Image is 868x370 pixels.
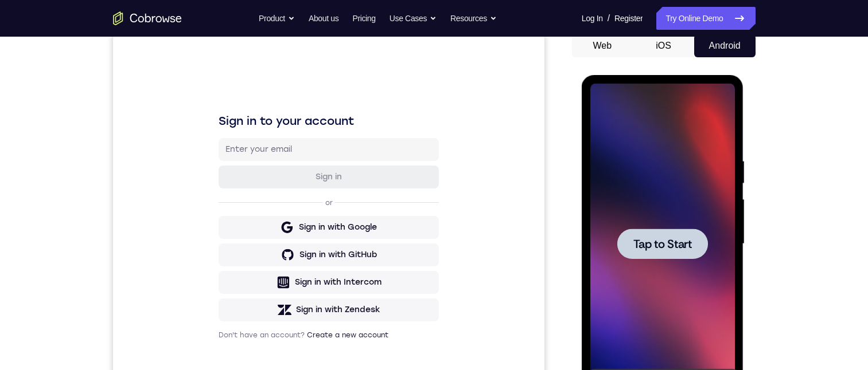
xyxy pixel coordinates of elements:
button: Sign in with Google [106,182,326,204]
button: Web [572,34,633,57]
div: Session ended [41,312,141,335]
button: Use Cases [390,7,437,30]
a: Register [614,7,643,30]
button: Resources [450,7,497,30]
button: Product [259,7,295,30]
p: Don't have an account? [106,296,326,305]
button: iOS [633,34,694,57]
div: Sign in with GitHub [186,215,264,226]
span: / [608,11,610,25]
a: Go to the home page [113,11,182,25]
button: Sign in with GitHub [106,209,326,232]
div: Sign in with Zendesk [183,270,267,281]
p: or [210,164,222,173]
span: Tap to Start [52,163,110,175]
div: Sign in with Intercom [182,242,268,254]
a: Log In [582,7,603,30]
div: Sign in with Google [186,187,264,199]
a: Try Online Demo [656,7,755,30]
a: Pricing [352,7,375,30]
button: Sign in with Zendesk [106,264,326,287]
button: Tap to Start [36,153,126,184]
a: Create a new account [194,297,275,305]
a: About us [309,7,338,30]
button: Android [694,34,756,57]
button: Sign in with Intercom [106,237,326,259]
